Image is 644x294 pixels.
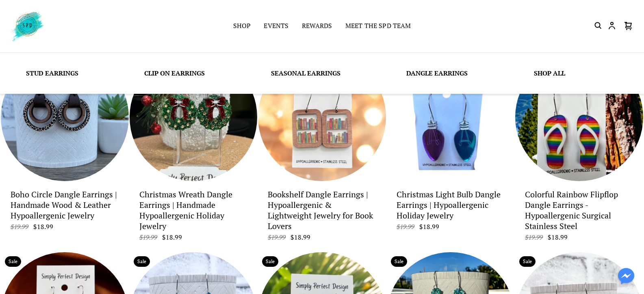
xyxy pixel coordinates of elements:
a: Christmas Wreath Dangle Earrings | Handmade Hypoallergenic Holiday Jewelry $19.99 $18.99 [139,188,248,242]
a: Stud Earrings [26,69,78,78]
span: $19.99 [525,233,546,242]
span: $18.99 [291,233,310,242]
a: Rewards [302,21,332,32]
a: Clip On Earrings [144,69,205,78]
span: $19.99 [397,222,418,231]
a: Bookshelf Dangle Earrings | Hypoallergenic & Lightweight Jewelry for Book Lovers [258,53,386,181]
a: Events [264,21,288,32]
span: $19.99 [11,222,32,231]
button: Cart icon [621,21,636,31]
a: Shop All [534,69,565,78]
p: Colorful Rainbow Flipflop Dangle Earrings - Hypoallergenic Surgical Stainless Steel [525,189,633,231]
button: Customer account [607,21,617,31]
a: Colorful Rainbow Flipflop Dangle Earrings - Hypoallergenic Surgical Stainless Steel [515,53,643,181]
a: Simply Perfect Design logo [8,10,131,43]
img: Simply Perfect Design logo [8,10,45,43]
span: $19.99 [268,233,289,242]
span: $18.99 [162,233,182,242]
span: $18.99 [419,222,439,231]
span: $18.99 [33,222,53,231]
a: Boho Circle Dangle Earrings | Handmade Wood & Leather Hypoallergenic Jewelry [1,53,129,181]
p: Christmas Wreath Dangle Earrings | Handmade Hypoallergenic Holiday Jewelry [139,189,248,231]
a: Meet the SPD Team [345,21,411,32]
a: Christmas Light Bulb Dangle Earrings | Hypoallergenic Holiday Jewelry $19.99 $18.99 [397,188,505,231]
p: Christmas Light Bulb Dangle Earrings | Hypoallergenic Holiday Jewelry [397,189,505,221]
p: Boho Circle Dangle Earrings | Handmade Wood & Leather Hypoallergenic Jewelry [11,189,119,221]
a: Christmas Light Bulb Dangle Earrings | Hypoallergenic Holiday Jewelry [387,53,515,181]
span: $18.99 [548,233,568,242]
a: Colorful Rainbow Flipflop Dangle Earrings - Hypoallergenic Surgical Stainless Steel $19.99 $18.99 [525,188,633,242]
a: Boho Circle Dangle Earrings | Handmade Wood & Leather Hypoallergenic Jewelry $19.99 $18.99 [11,188,119,231]
span: $19.99 [139,233,160,242]
a: Seasonal Earrings [271,69,340,78]
p: Bookshelf Dangle Earrings | Hypoallergenic & Lightweight Jewelry for Book Lovers [268,189,376,231]
a: Christmas Wreath Dangle Earrings | Handmade Hypoallergenic Holiday Jewelry [130,53,258,181]
a: Shop [233,21,251,32]
a: Dangle Earrings [406,69,468,78]
button: Search [593,21,603,31]
a: Bookshelf Dangle Earrings | Hypoallergenic & Lightweight Jewelry for Book Lovers $19.99 $18.99 [268,188,376,242]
